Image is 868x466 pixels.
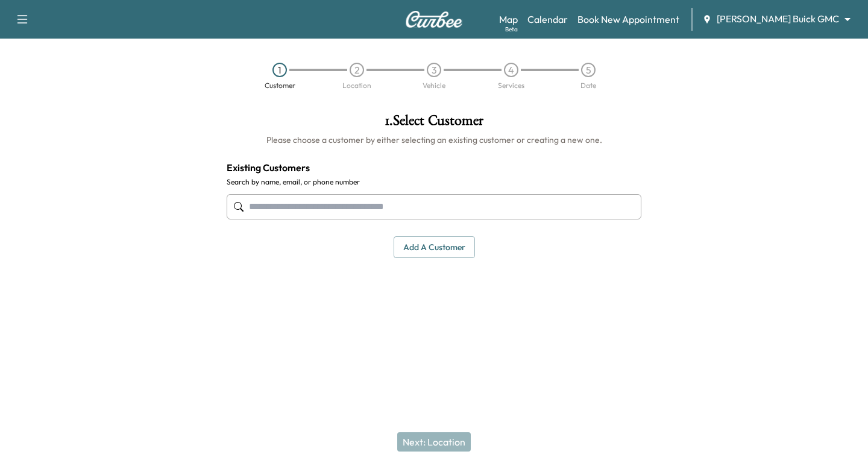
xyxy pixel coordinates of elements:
div: Location [342,82,371,89]
div: Customer [265,82,295,89]
h4: Existing Customers [227,160,641,175]
div: Vehicle [423,82,445,89]
a: Book New Appointment [577,12,679,27]
span: [PERSON_NAME] Buick GMC [717,12,839,26]
div: 3 [427,63,441,77]
div: Beta [505,25,518,34]
div: 5 [581,63,596,77]
label: Search by name, email, or phone number [227,177,641,187]
div: Date [580,82,596,89]
a: Calendar [527,12,568,27]
h6: Please choose a customer by either selecting an existing customer or creating a new one. [227,134,641,146]
div: Services [498,82,524,89]
div: 4 [504,63,518,77]
div: 2 [350,63,364,77]
a: MapBeta [499,12,518,27]
h1: 1 . Select Customer [227,113,641,134]
div: 1 [272,63,287,77]
img: Curbee Logo [405,11,463,28]
button: Add a customer [394,236,475,259]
